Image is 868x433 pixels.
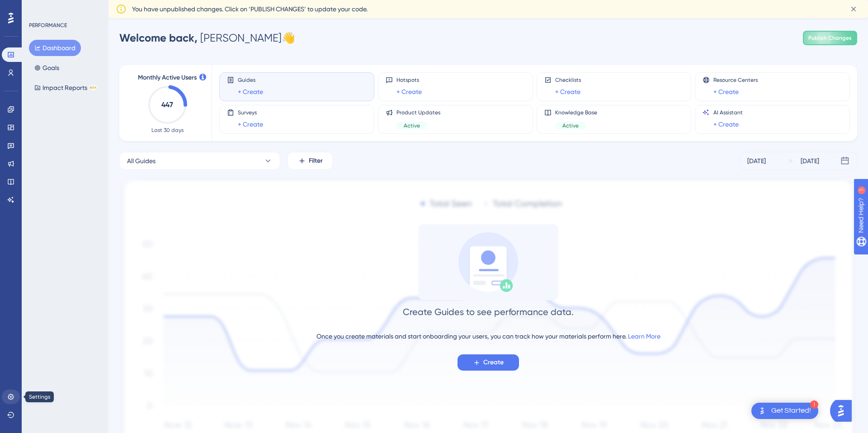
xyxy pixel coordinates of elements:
[396,86,422,97] a: + Create
[29,60,65,76] button: Goals
[555,86,580,97] a: + Create
[21,2,57,13] span: Need Help?
[288,152,333,170] button: Filter
[751,403,818,419] div: Open Get Started! checklist, remaining modules: 1
[771,406,811,416] div: Get Started!
[119,152,280,170] button: All Guides
[810,400,818,409] div: 1
[562,122,579,129] span: Active
[309,155,323,166] span: Filter
[119,31,295,45] div: [PERSON_NAME] 👋
[138,72,197,83] span: Monthly Active Users
[403,306,574,318] div: Create Guides to see performance data.
[801,155,819,166] div: [DATE]
[119,31,198,44] span: Welcome back,
[316,331,660,342] div: Once you create materials and start onboarding your users, you can track how your materials perfo...
[396,109,440,116] span: Product Updates
[89,85,97,90] div: BETA
[238,119,263,130] a: + Create
[555,109,597,116] span: Knowledge Base
[713,119,739,130] a: + Create
[161,100,173,109] text: 447
[803,31,857,45] button: Publish Changes
[483,357,504,368] span: Create
[132,4,368,14] span: You have unpublished changes. Click on ‘PUBLISH CHANGES’ to update your code.
[747,155,766,166] div: [DATE]
[396,76,422,84] span: Hotspots
[63,5,66,12] div: 1
[404,122,420,129] span: Active
[628,333,660,340] a: Learn More
[713,76,758,84] span: Resource Centers
[238,86,263,97] a: + Create
[29,22,67,29] div: PERFORMANCE
[238,76,263,84] span: Guides
[238,109,263,116] span: Surveys
[458,354,519,371] button: Create
[757,405,768,416] img: launcher-image-alternative-text
[830,397,857,424] iframe: UserGuiding AI Assistant Launcher
[29,40,81,56] button: Dashboard
[151,127,184,134] span: Last 30 days
[555,76,581,84] span: Checklists
[713,86,739,97] a: + Create
[127,155,156,166] span: All Guides
[808,34,852,42] span: Publish Changes
[713,109,743,116] span: AI Assistant
[29,80,103,96] button: Impact ReportsBETA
